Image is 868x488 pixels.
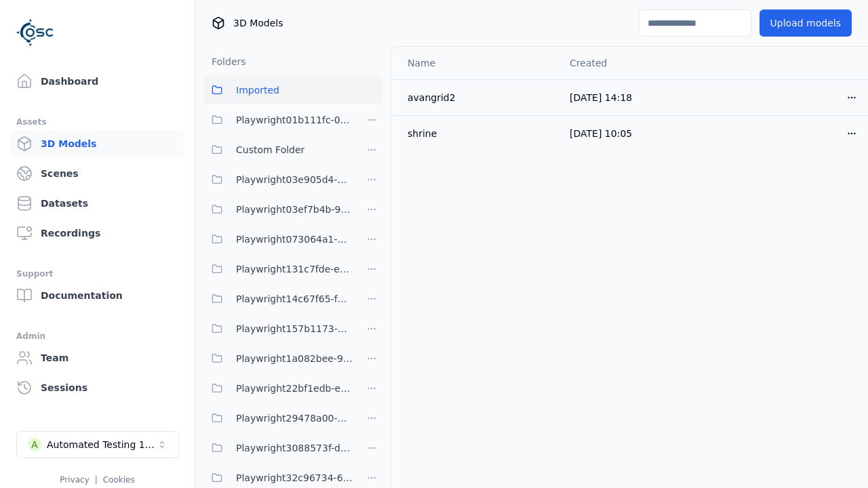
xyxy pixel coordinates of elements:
[236,470,353,486] span: Playwright32c96734-6866-42ae-8456-0f4acea52717
[408,127,548,140] div: shrine
[103,475,135,485] a: Cookies
[203,196,353,223] button: Playwright03ef7b4b-9508-47f0-8afd-5e0ec78663fc
[236,112,353,128] span: Playwright01b111fc-024f-466d-9bae-c06bfb571c6d
[203,106,353,134] button: Playwright01b111fc-024f-466d-9bae-c06bfb571c6d
[28,438,41,451] div: A
[203,166,353,193] button: Playwright03e905d4-0135-4922-94e2-0c56aa41bf04
[236,82,279,98] span: Imported
[236,201,353,218] span: Playwright03ef7b4b-9508-47f0-8afd-5e0ec78663fc
[11,160,184,187] a: Scenes
[11,282,184,309] a: Documentation
[203,405,353,432] button: Playwright29478a00-7829-4286-b156-879e6320140f
[570,92,632,103] span: [DATE] 14:18
[236,171,353,188] span: Playwright03e905d4-0135-4922-94e2-0c56aa41bf04
[233,16,283,30] span: 3D Models
[11,130,184,157] a: 3D Models
[203,345,353,372] button: Playwright1a082bee-99b4-4375-8133-1395ef4c0af5
[16,114,178,130] div: Assets
[203,55,246,68] h3: Folders
[236,142,304,158] span: Custom Folder
[203,226,353,253] button: Playwright073064a1-25dc-42be-bd5d-9b023c0ea8dd
[408,91,548,104] div: avangrid2
[11,374,184,401] a: Sessions
[203,77,382,104] button: Imported
[203,315,353,342] button: Playwright157b1173-e73c-4808-a1ac-12e2e4cec217
[203,375,353,402] button: Playwright22bf1edb-e2e4-49eb-ace5-53917e10e3df
[236,440,353,456] span: Playwright3088573f-d44d-455e-85f6-006cb06f31fb
[11,344,184,371] a: Team
[559,47,713,79] th: Created
[236,350,353,367] span: Playwright1a082bee-99b4-4375-8133-1395ef4c0af5
[391,47,559,79] th: Name
[16,266,178,282] div: Support
[236,321,353,337] span: Playwright157b1173-e73c-4808-a1ac-12e2e4cec217
[11,220,184,247] a: Recordings
[236,410,353,426] span: Playwright29478a00-7829-4286-b156-879e6320140f
[16,328,178,344] div: Admin
[11,68,184,95] a: Dashboard
[236,261,353,277] span: Playwright131c7fde-e666-4f3e-be7e-075966dc97bc
[47,438,157,451] div: Automated Testing 1 - Playwright
[236,380,353,396] span: Playwright22bf1edb-e2e4-49eb-ace5-53917e10e3df
[16,14,54,52] img: Logo
[203,285,353,312] button: Playwright14c67f65-f7fa-4a69-9dce-fa9a259dcaa1
[236,291,353,307] span: Playwright14c67f65-f7fa-4a69-9dce-fa9a259dcaa1
[11,190,184,217] a: Datasets
[16,431,179,458] button: Select a workspace
[203,256,353,283] button: Playwright131c7fde-e666-4f3e-be7e-075966dc97bc
[60,475,89,485] a: Privacy
[570,128,632,139] span: [DATE] 10:05
[759,9,852,37] button: Upload models
[203,434,353,462] button: Playwright3088573f-d44d-455e-85f6-006cb06f31fb
[236,231,353,247] span: Playwright073064a1-25dc-42be-bd5d-9b023c0ea8dd
[203,136,353,163] button: Custom Folder
[95,475,98,485] span: |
